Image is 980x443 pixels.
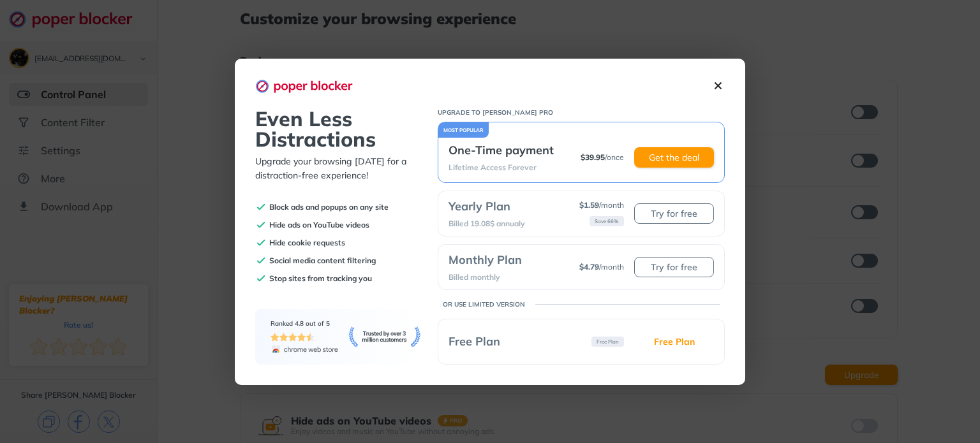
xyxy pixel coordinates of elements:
p: Ranked 4.8 out of 5 [271,319,338,328]
button: Try for free [634,257,714,277]
p: Free Plan [449,334,500,349]
p: Even Less Distractions [255,108,422,149]
img: check [255,201,267,213]
img: chrome-web-store-logo [271,344,338,354]
span: $ 39.95 [581,152,605,162]
p: One-Time payment [449,143,554,157]
img: close-icon [711,79,725,92]
button: Get the deal [634,147,714,168]
p: Billed 19.08$ annualy [449,219,525,228]
img: check [255,273,267,284]
p: UPGRADE TO [PERSON_NAME] PRO [438,108,725,117]
p: / month [579,200,624,210]
img: check [255,255,267,266]
p: OR USE LIMITED VERSION [443,300,525,309]
div: MOST POPULAR [438,122,489,138]
span: $ 4.79 [579,262,599,272]
p: Lifetime Access Forever [449,163,554,172]
img: star [271,333,279,342]
button: Try for free [634,203,714,224]
img: logo [255,79,364,93]
img: trusted-banner [348,326,421,347]
p: / once [581,152,624,162]
img: star [288,333,297,342]
p: / month [579,262,624,272]
p: Hide ads on YouTube videos [269,220,369,229]
img: check [255,237,267,249]
img: check [255,219,267,231]
span: $ 1.59 [579,200,599,210]
p: Billed monthly [449,272,522,282]
p: Yearly Plan [449,199,525,214]
p: Block ads and popups on any site [269,202,389,212]
p: Stop sites from tracking you [269,273,372,283]
p: Free Plan [591,337,624,347]
p: Social media content filtering [269,256,376,265]
img: star [279,333,288,342]
p: Hide cookie requests [269,238,345,247]
p: Save 66% [590,216,624,226]
img: star [297,333,306,342]
img: half-star [306,333,315,342]
button: Free Plan [634,331,714,352]
p: Monthly Plan [449,252,522,267]
p: Upgrade your browsing [DATE] for a distraction-free experience! [255,154,422,182]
